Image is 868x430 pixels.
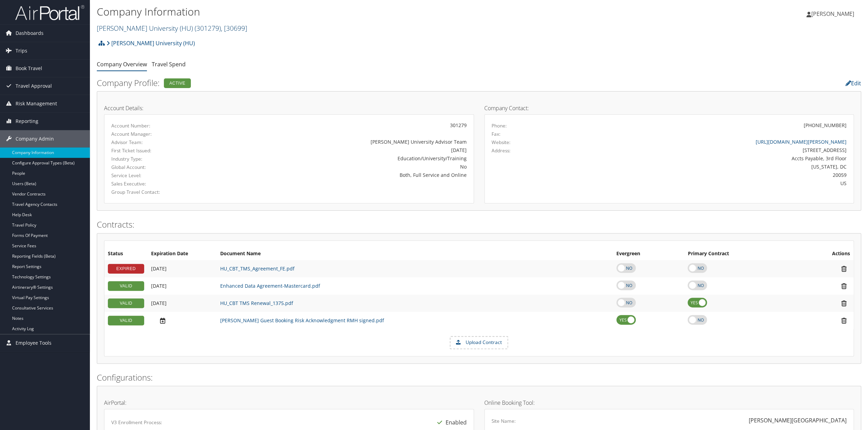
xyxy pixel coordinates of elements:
label: Industry Type: [111,155,223,162]
div: [US_STATE], DC [583,163,847,170]
h1: Company Information [97,4,606,19]
label: Sales Executive: [111,180,223,187]
label: Site Name: [492,418,516,424]
a: HU_CBT_TMS_Agreement_FE.pdf [220,265,295,272]
a: [PERSON_NAME] University (HU) [106,36,195,50]
div: VALID [108,281,144,291]
th: Primary Contract [684,248,795,260]
div: No [233,163,467,170]
label: Advisor Team: [111,139,223,146]
h2: Contracts: [97,219,861,230]
h4: Online Booking Tool: [484,400,854,405]
a: [URL][DOMAIN_NAME][PERSON_NAME] [756,138,847,145]
label: Fax: [492,131,501,137]
div: Accts Payable, 3rd Floor [583,155,847,162]
div: Add/Edit Date [151,300,213,306]
div: [DATE] [233,146,467,154]
label: Global Account: [111,164,223,171]
span: , [ 30699 ] [221,23,247,33]
div: VALID [108,298,144,308]
span: Trips [16,42,27,59]
h4: Company Contact: [484,105,854,111]
label: Address: [492,147,511,154]
div: Add/Edit Date [151,266,213,272]
a: Company Overview [97,60,147,68]
label: Account Number: [111,122,223,129]
div: Both, Full Service and Online [233,171,467,179]
i: Remove Contract [838,317,850,324]
label: Group Travel Contact: [111,189,223,195]
th: Evergreen [613,248,684,260]
span: ( 301279 ) [195,23,221,33]
span: Risk Management [16,95,57,112]
span: Dashboards [16,25,44,42]
label: Upload Contract [450,337,507,348]
a: [PERSON_NAME] Guest Booking Risk Acknowledgment RMH signed.pdf [220,317,384,324]
span: Company Admin [16,130,54,147]
h2: Company Profile: [97,77,603,89]
span: [PERSON_NAME] [811,10,854,18]
div: 301279 [233,122,467,129]
div: [PERSON_NAME] University Advisor Team [233,138,467,145]
span: Reporting [16,113,38,130]
span: [DATE] [151,283,167,289]
i: Remove Contract [838,265,850,273]
a: [PERSON_NAME] [806,3,861,24]
th: Status [104,248,148,260]
div: Add/Edit Date [151,317,213,324]
div: EXPIRED [108,264,144,274]
i: Remove Contract [838,300,850,307]
h2: Configurations: [97,372,861,383]
div: VALID [108,316,144,325]
div: [PERSON_NAME][GEOGRAPHIC_DATA] [749,416,847,424]
span: [DATE] [151,300,167,306]
a: HU_CBT TMS Renewal_1375.pdf [220,300,293,306]
div: Enabled [434,416,467,429]
th: Actions [796,248,853,260]
div: US [583,180,847,187]
a: Enhanced Data Agreement-Mastercard.pdf [220,283,320,289]
i: Remove Contract [838,283,850,290]
span: Employee Tools [16,334,52,352]
span: Book Travel [16,60,42,77]
label: Service Level: [111,172,223,179]
label: First Ticket Issued: [111,147,223,154]
a: Travel Spend [152,60,186,68]
div: 20059 [583,171,847,179]
div: Education/University/Training [233,155,467,162]
div: Add/Edit Date [151,283,213,289]
a: Edit [846,79,861,87]
div: [STREET_ADDRESS] [583,146,847,154]
div: [PHONE_NUMBER] [804,122,847,129]
h4: AirPortal: [104,400,474,405]
th: Document Name [217,248,613,260]
span: [DATE] [151,265,167,272]
th: Expiration Date [148,248,217,260]
span: Travel Approval [16,77,52,95]
h4: Account Details: [104,105,474,111]
div: Active [164,78,191,88]
label: Website: [492,139,511,146]
img: airportal-logo.png [15,4,84,21]
label: V3 Enrollment Process: [111,419,162,426]
label: Phone: [492,122,507,129]
a: [PERSON_NAME] University (HU) [97,23,247,33]
label: Account Manager: [111,131,223,137]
